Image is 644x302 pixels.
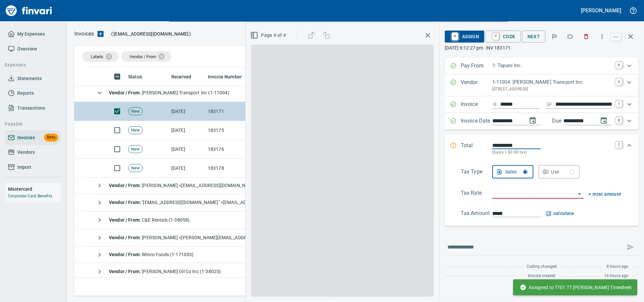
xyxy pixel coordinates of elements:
[82,51,119,62] div: Labels
[492,78,612,86] p: 1-11004: [PERSON_NAME] Transport Inc
[616,78,622,85] a: V
[525,113,541,129] button: change date
[5,145,61,160] a: Vendors
[589,190,621,198] button: + misc amount
[17,134,35,142] span: Invoices
[445,162,639,242] div: Expand
[546,101,553,108] svg: Invoice description
[520,284,632,291] span: Assigned to TT01 TT [PERSON_NAME] Timesheet
[205,159,255,178] td: 183178
[2,59,57,71] button: Expenses
[17,148,35,156] span: Vendors
[17,89,34,97] span: Reports
[527,33,540,41] span: Next
[205,102,255,121] td: 183171
[17,45,37,53] span: Overview
[208,73,242,81] span: Invoice Number
[445,45,639,51] p: [DATE] 6:12:27 pm. INV 183171.
[450,31,479,42] span: Assign
[575,189,584,199] button: Open
[461,78,492,92] p: Vendor
[5,120,55,128] span: Payable
[445,58,639,74] div: Expand
[107,31,191,37] p: ( )
[445,96,639,113] div: Expand
[109,252,142,257] strong: Vendor / From :
[492,165,533,178] button: Sales
[492,149,612,156] p: (basis + $0.00 tax)
[623,239,639,255] span: This records your message into the invoice and notifies anyone mentioned
[8,185,61,193] h6: Mastercard
[493,33,499,40] a: C
[522,31,545,43] button: Next
[17,30,45,38] span: My Expenses
[539,165,580,178] button: Use
[5,71,61,86] a: Statements
[109,218,190,223] span: C&E Rentals (1-38058)
[461,209,492,218] p: Tax Amount
[2,118,57,130] button: Payable
[74,30,94,38] p: Invoices
[109,90,142,96] strong: Vendor / From :
[445,74,639,96] div: Expand
[208,73,250,81] span: Invoice Number
[169,159,205,178] td: [DATE]
[128,165,142,171] span: New
[604,273,629,279] span: 16 hours ago
[109,269,221,274] span: [PERSON_NAME] Oil Co Inc (1-38025)
[445,135,639,162] div: Expand
[128,127,142,134] span: New
[595,29,609,44] button: More
[113,31,189,37] span: [EMAIL_ADDRESS][DOMAIN_NAME]
[17,163,31,171] span: Import
[121,51,171,62] div: Vendor / From
[74,30,94,38] nav: breadcrumb
[109,235,331,241] span: [PERSON_NAME] <[PERSON_NAME][EMAIL_ADDRESS][PERSON_NAME][DOMAIN_NAME]>
[581,7,621,14] h5: [PERSON_NAME]
[4,3,54,19] img: Finvari
[5,130,61,145] a: InvoicesBeta
[109,269,142,274] strong: Vendor / From :
[5,160,61,175] a: Import
[526,263,557,270] span: Coding changed
[109,183,142,188] strong: Vendor / From :
[547,29,562,44] button: Flag
[128,146,142,152] span: New
[546,209,574,218] button: calculate
[609,29,639,45] span: Close invoice
[17,104,45,112] span: Transactions
[445,113,639,130] div: Expand
[169,102,205,121] td: [DATE]
[616,142,622,148] a: T
[128,108,142,115] span: New
[461,100,492,109] p: Invoice
[486,31,521,43] button: CCode
[452,33,458,40] a: A
[169,121,205,140] td: [DATE]
[109,235,142,241] strong: Vendor / From :
[5,61,55,69] span: Expenses
[171,73,191,81] span: Received
[580,5,623,16] button: [PERSON_NAME]
[8,194,52,198] a: Corporate Card Benefits
[5,101,61,116] a: Transactions
[5,27,61,42] a: My Expenses
[91,54,103,59] span: Labels
[109,200,142,205] strong: Vendor / From :
[606,263,629,270] span: 8 hours ago
[44,134,58,141] span: Beta
[169,140,205,159] td: [DATE]
[445,31,484,43] button: AAssign
[616,117,622,124] a: D
[461,168,492,178] p: Tax Type
[109,200,300,205] span: "[EMAIL_ADDRESS][DOMAIN_NAME]" <[EMAIL_ADDRESS][DOMAIN_NAME]>
[552,117,584,125] p: Due
[461,117,492,126] p: Invoice Date
[492,100,498,108] svg: Invoice number
[17,74,42,83] span: Statements
[492,62,612,69] p: 1: Tapani Inc.
[551,168,575,176] div: Use
[128,73,142,81] span: Status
